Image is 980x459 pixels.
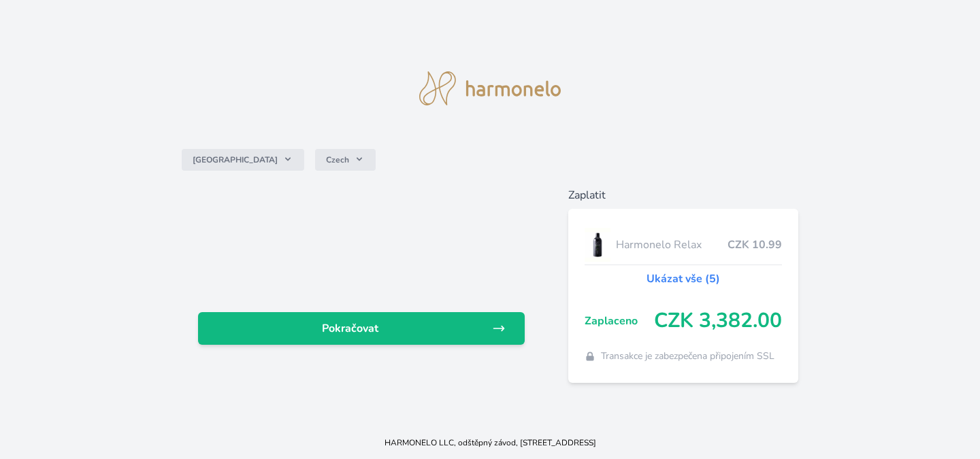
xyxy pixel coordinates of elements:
[198,312,525,345] a: Pokračovat
[193,154,278,165] span: [GEOGRAPHIC_DATA]
[419,71,561,105] img: logo.svg
[209,320,492,337] span: Pokračovat
[654,309,782,333] span: CZK 3,382.00
[568,187,799,203] h6: Zaplatit
[728,237,782,253] span: CZK 10.99
[601,350,774,363] span: Transakce je zabezpečena připojením SSL
[616,237,728,253] span: Harmonelo Relax
[182,149,304,171] button: [GEOGRAPHIC_DATA]
[315,149,376,171] button: Czech
[585,228,610,262] img: CLEAN_RELAX_se_stinem_x-lo.jpg
[326,154,349,165] span: Czech
[585,313,655,329] span: Zaplaceno
[647,271,720,287] a: Ukázat vše (5)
